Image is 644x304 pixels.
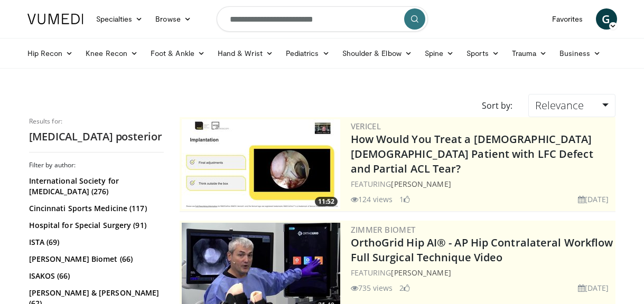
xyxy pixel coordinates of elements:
a: Hip Recon [21,43,80,64]
p: Results for: [29,117,164,126]
a: Cincinnati Sports Medicine (117) [29,203,161,214]
span: Relevance [535,98,584,112]
a: Zimmer Biomet [351,224,416,235]
li: [DATE] [578,282,609,293]
a: [PERSON_NAME] Biomet (66) [29,254,161,264]
a: G [596,8,617,30]
a: Spine [418,43,460,64]
a: Foot & Ankle [144,43,211,64]
img: VuMedi Logo [27,14,83,24]
a: ISTA (69) [29,237,161,248]
a: Vericel [351,121,381,131]
input: Search topics, interventions [217,6,428,32]
a: Sports [460,43,506,64]
a: Specialties [90,8,150,30]
a: [PERSON_NAME] [391,268,451,278]
a: Hospital for Special Surgery (91) [29,220,161,231]
a: Business [553,43,607,64]
a: Knee Recon [79,43,144,64]
a: Relevance [528,94,615,117]
a: Trauma [506,43,554,64]
li: 2 [399,282,410,293]
h3: Filter by author: [29,161,164,169]
span: 11:52 [315,197,338,206]
a: [PERSON_NAME] [391,179,451,189]
div: FEATURING [351,267,613,278]
a: Favorites [546,8,590,30]
a: How Would You Treat a [DEMOGRAPHIC_DATA] [DEMOGRAPHIC_DATA] Patient with LFC Defect and Partial A... [351,132,593,176]
a: Shoulder & Elbow [336,43,418,64]
li: 124 views [351,194,393,205]
a: 11:52 [182,119,340,209]
a: Hand & Wrist [211,43,279,64]
a: Pediatrics [279,43,336,64]
div: FEATURING [351,178,613,189]
li: [DATE] [578,194,609,205]
a: ISAKOS (66) [29,271,161,281]
li: 1 [399,194,410,205]
a: International Society for [MEDICAL_DATA] (276) [29,176,161,197]
a: Browse [149,8,198,30]
h2: [MEDICAL_DATA] posterior [29,130,164,144]
img: 62f325f7-467e-4e39-9fa8-a2cb7d050ecd.300x170_q85_crop-smart_upscale.jpg [182,119,340,209]
a: OrthoGrid Hip AI® - AP Hip Contralateral Workflow Full Surgical Technique Video [351,235,613,264]
div: Sort by: [474,94,520,117]
li: 735 views [351,282,393,293]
